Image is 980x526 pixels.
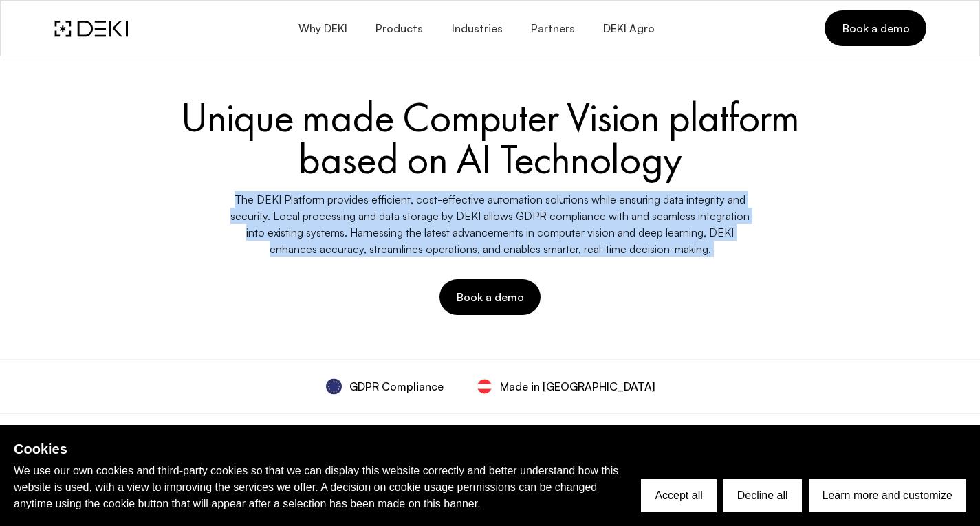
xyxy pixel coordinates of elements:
img: DEKI Logo [54,20,128,37]
a: Book a demo [825,10,926,46]
img: svg%3e [477,378,493,395]
span: DEKI Agro [602,22,655,35]
button: Industries [437,12,516,45]
p: We use our own cookies and third-party cookies so that we can display this website correctly and ... [14,463,633,512]
span: Book a demo [456,289,524,305]
span: Industries [450,22,502,35]
span: Why DEKI [297,22,347,35]
h1: Unique made Computer Vision platform based on AI Technology [54,96,926,180]
button: Accept all [641,479,716,512]
button: Learn more and customize [809,479,966,512]
button: Book a demo [439,279,541,315]
p: The DEKI Platform provides efficient, cost-effective automation solutions while ensuring data int... [222,191,759,257]
span: Book a demo [841,21,909,36]
button: Products [361,12,437,45]
a: DEKI Agro [589,12,668,45]
a: Partners [516,12,589,45]
h2: Cookies [14,439,633,459]
span: GDPR Compliance [349,378,444,395]
button: Why DEKI [283,12,360,45]
span: Partners [530,22,575,35]
span: Products [375,22,423,35]
button: Decline all [723,479,802,512]
img: GDPR_Compliance.Dbdrw_P_.svg [326,378,342,395]
span: Made in [GEOGRAPHIC_DATA] [500,378,655,395]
